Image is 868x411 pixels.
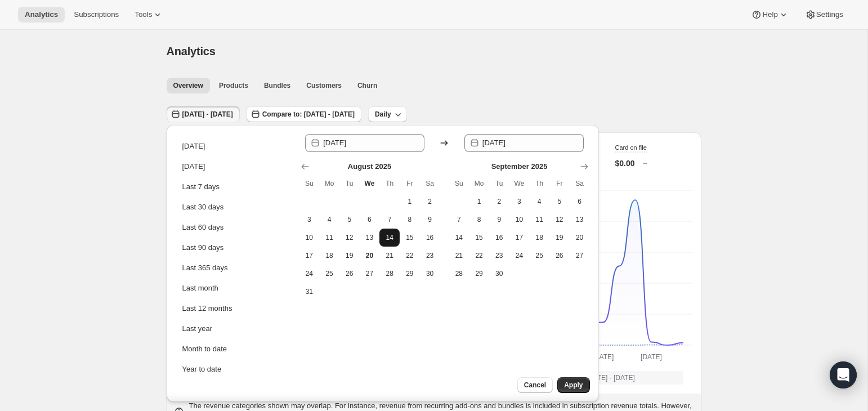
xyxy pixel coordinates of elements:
span: 11 [324,233,335,242]
th: Monday [469,175,489,193]
th: Saturday [570,175,590,193]
span: 21 [384,251,395,260]
span: Analytics [167,45,216,57]
span: 24 [514,251,525,260]
div: Last 60 days [182,222,224,233]
span: 5 [344,215,355,224]
button: Settings [798,7,850,23]
button: Friday September 19 2025 [549,229,570,247]
button: Wednesday August 13 2025 [360,229,380,247]
th: Friday [549,175,570,193]
button: Friday August 22 2025 [400,247,420,265]
span: Overview [173,81,203,90]
span: 12 [344,233,355,242]
span: 15 [473,233,485,242]
button: Wednesday August 27 2025 [360,265,380,283]
button: Last 90 days [179,239,292,257]
th: Thursday [379,175,400,193]
div: Month to date [182,343,227,355]
span: 9 [494,215,505,224]
th: Monday [319,175,339,193]
button: Last 60 days [179,218,292,236]
button: Tuesday September 30 2025 [489,265,509,283]
span: Settings [816,10,843,19]
span: Mo [473,179,485,188]
button: Last 30 days [179,198,292,216]
div: Last 90 days [182,242,224,253]
span: 23 [424,251,436,260]
span: 6 [574,197,585,206]
span: Daily [375,110,391,119]
button: Monday September 15 2025 [469,229,489,247]
button: Sunday September 21 2025 [449,247,469,265]
th: Sunday [299,175,320,193]
span: 9 [424,215,436,224]
span: Su [304,179,315,188]
span: 17 [514,233,525,242]
button: Monday September 22 2025 [469,247,489,265]
button: Wednesday August 6 2025 [360,211,380,229]
button: Tuesday August 19 2025 [339,247,360,265]
button: Monday September 29 2025 [469,265,489,283]
span: 23 [494,251,505,260]
span: 18 [534,233,545,242]
button: Saturday August 9 2025 [420,211,440,229]
span: 8 [473,215,485,224]
button: Sunday August 3 2025 [299,211,320,229]
button: Help [744,7,795,23]
button: Thursday August 28 2025 [379,265,400,283]
button: Monday September 8 2025 [469,211,489,229]
button: Wednesday September 17 2025 [509,229,530,247]
span: 17 [304,251,315,260]
span: 18 [324,251,335,260]
button: Thursday September 4 2025 [529,193,549,211]
text: [DATE] [592,353,614,361]
span: 26 [554,251,565,260]
button: Friday August 15 2025 [400,229,420,247]
th: Wednesday [360,175,380,193]
button: Tuesday August 26 2025 [339,265,360,283]
button: Thursday September 25 2025 [529,247,549,265]
span: 27 [364,269,375,278]
span: 16 [424,233,436,242]
span: Sa [424,179,436,188]
button: Saturday August 2 2025 [420,193,440,211]
span: [DATE] - [DATE] [587,373,635,382]
span: Th [534,179,545,188]
span: [DATE] - [DATE] [182,110,233,119]
button: Tuesday September 2 2025 [489,193,509,211]
button: Friday August 29 2025 [400,265,420,283]
span: 7 [454,215,465,224]
span: 19 [344,251,355,260]
span: 5 [554,197,565,206]
span: 3 [514,197,525,206]
span: 16 [494,233,505,242]
button: Friday September 5 2025 [549,193,570,211]
button: Sunday September 28 2025 [449,265,469,283]
span: 7 [384,215,395,224]
button: Tuesday September 23 2025 [489,247,509,265]
span: 4 [534,197,545,206]
span: 15 [404,233,415,242]
th: Tuesday [489,175,509,193]
button: Show previous month, July 2025 [297,159,313,175]
span: 30 [424,269,436,278]
span: 2 [494,197,505,206]
div: Last 365 days [182,262,228,274]
span: Bundles [264,81,290,90]
div: Last 12 months [182,303,232,314]
text: [DATE] [641,353,662,361]
button: Saturday August 16 2025 [420,229,440,247]
button: Thursday August 7 2025 [379,211,400,229]
span: 12 [554,215,565,224]
button: Sunday September 7 2025 [449,211,469,229]
button: Monday August 18 2025 [319,247,339,265]
button: Compare to: [DATE] - [DATE] [247,106,361,122]
span: Help [762,10,777,19]
p: $0.00 [615,158,635,169]
button: Last 12 months [179,300,292,318]
button: Sunday September 14 2025 [449,229,469,247]
span: 4 [324,215,335,224]
span: Subscriptions [74,10,119,19]
span: 22 [473,251,485,260]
